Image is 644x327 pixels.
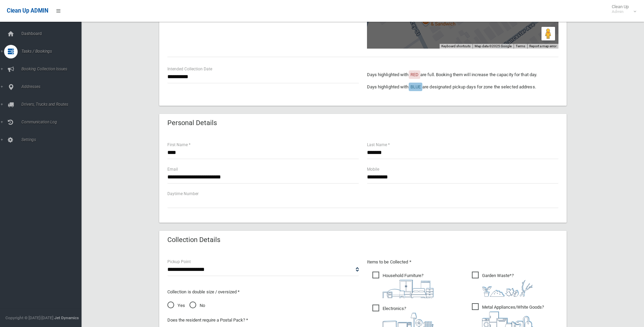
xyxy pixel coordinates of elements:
[529,44,556,48] a: Report a map error
[19,67,87,71] span: Booking Collection Issues
[19,31,87,36] span: Dashboard
[367,71,558,79] p: Days highlighted with are full. Booking them will increase the capacity for that day.
[372,272,434,298] span: Household Furniture
[441,44,471,49] button: Keyboard shortcuts
[482,273,533,297] i: ?
[54,315,79,320] strong: Jet Dynamics
[482,280,533,297] img: 4fd8a5c772b2c999c83690221e5242e0.png
[383,280,434,298] img: aa9efdbe659d29b613fca23ba79d85cb.png
[472,272,533,297] span: Garden Waste*
[167,302,185,310] span: Yes
[608,4,636,14] span: Clean Up
[19,120,87,124] span: Communication Log
[19,102,87,107] span: Drivers, Trucks and Routes
[410,72,419,77] span: RED
[189,302,205,310] span: No
[367,83,558,91] p: Days highlighted with are designated pickup days for zone the selected address.
[167,316,248,324] label: Does the resident require a Postal Pack? *
[612,9,629,14] small: Admin
[159,233,228,246] header: Collection Details
[19,137,87,142] span: Settings
[516,44,525,48] a: Terms (opens in new tab)
[5,315,53,320] span: Copyright © [DATE]-[DATE]
[367,258,558,266] p: Items to be Collected *
[410,84,421,89] span: BLUE
[541,27,555,40] button: Drag Pegman onto the map to open Street View
[19,49,87,54] span: Tasks / Bookings
[167,288,359,296] p: Collection is double size / oversized *
[369,40,391,49] img: Google
[369,40,391,49] a: Open this area in Google Maps (opens a new window)
[475,44,512,48] span: Map data ©2025 Google
[7,7,48,14] span: Clean Up ADMIN
[383,273,434,298] i: ?
[19,84,87,89] span: Addresses
[159,116,225,130] header: Personal Details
